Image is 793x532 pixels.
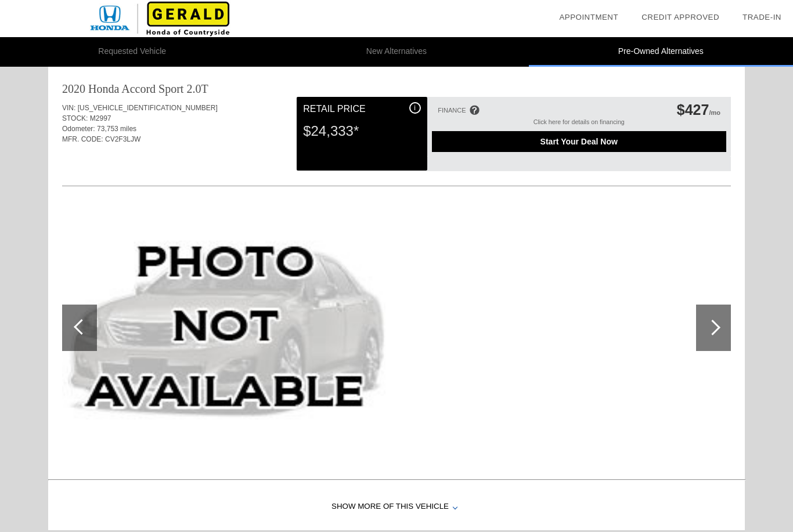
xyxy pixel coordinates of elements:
[62,205,391,451] img: image.aspx
[105,135,140,143] span: CV2F3LJW
[677,102,720,118] div: /mo
[62,104,75,112] span: VIN:
[90,114,111,122] span: M2997
[303,116,420,146] div: $24,333*
[559,13,618,21] a: Appointment
[264,37,528,67] li: New Alternatives
[409,102,421,114] div: i
[62,151,731,170] div: Quoted on [DATE] 8:51:20 PM
[641,13,719,21] a: Credit Approved
[446,137,712,146] span: Start Your Deal Now
[62,114,88,122] span: STOCK:
[742,13,781,21] a: Trade-In
[62,135,103,143] span: MFR. CODE:
[158,81,208,97] div: Sport 2.0T
[62,125,95,133] span: Odometer:
[303,102,420,116] div: Retail Price
[677,102,709,118] span: $427
[48,484,745,530] div: Show More of this Vehicle
[78,104,218,112] span: [US_VEHICLE_IDENTIFICATION_NUMBER]
[438,107,466,114] div: FINANCE
[529,37,793,67] li: Pre-Owned Alternatives
[432,118,726,131] div: Click here for details on financing
[97,125,136,133] span: 73,753 miles
[62,81,156,97] div: 2020 Honda Accord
